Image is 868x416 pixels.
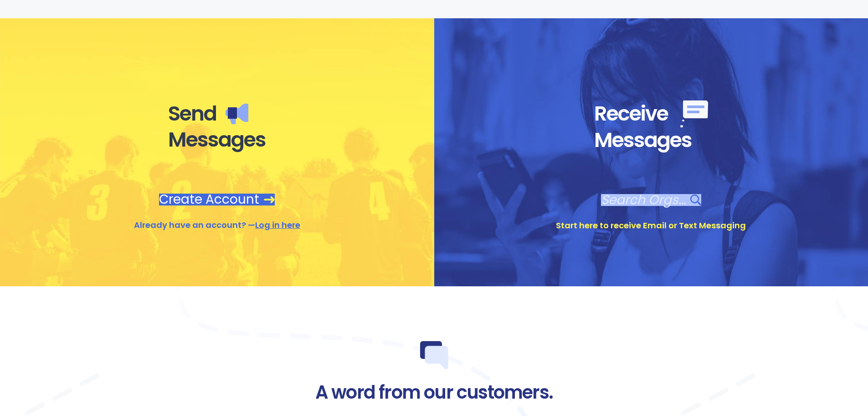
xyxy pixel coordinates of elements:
div: Send [168,101,266,126]
img: Send messages [226,104,248,124]
div: Start here to receive Email or Text Messaging [556,220,746,232]
div: Receive [594,100,708,127]
a: Create Account [159,194,275,205]
div: Messages [594,127,708,153]
img: Receive messages [680,100,708,127]
div: A word from our customers. [315,383,553,402]
div: Messages [168,127,266,153]
a: Log in here [255,219,300,231]
div: Already have an account? — [134,219,300,231]
img: Dialogue bubble [420,341,448,369]
a: Search Orgs… [601,194,701,206]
